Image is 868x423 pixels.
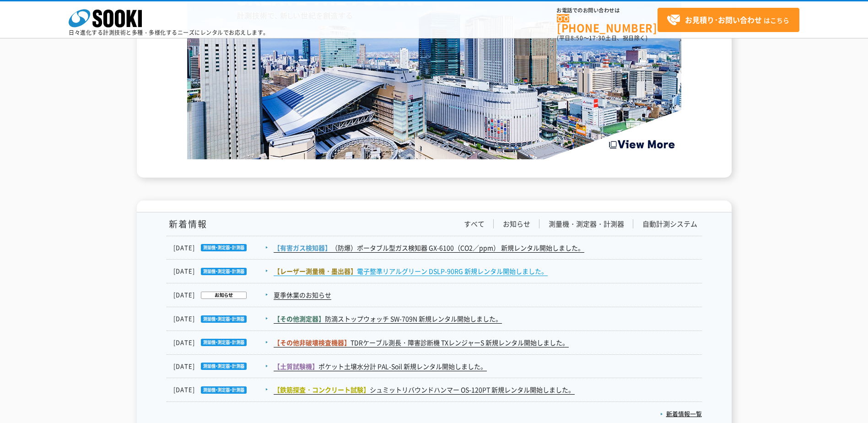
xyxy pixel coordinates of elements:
[274,243,331,252] span: 【有害ガス検知器】
[173,243,273,253] dt: [DATE]
[69,30,269,35] p: 日々進化する計測技術と多種・多様化するニーズにレンタルでお応えします。
[549,219,624,229] a: 測量機・測定器・計測器
[173,266,273,276] dt: [DATE]
[274,314,325,323] span: 【その他測定器】
[667,13,789,27] span: はこちら
[274,338,569,347] a: 【その他非破壊検査機器】TDRケーブル測長・障害診断機 TXレンジャーS 新規レンタル開始しました。
[173,385,273,395] dt: [DATE]
[660,409,702,418] a: 新着情報一覧
[195,386,247,394] img: 測量機・測定器・計測器
[642,219,697,229] a: 自動計測システム
[195,292,247,299] img: お知らせ
[658,8,799,32] a: お見積り･お問い合わせはこちら
[195,363,247,370] img: 測量機・測定器・計測器
[274,362,487,371] a: 【土質試験機】ポケット土壌水分計 PAL-Soil 新規レンタル開始しました。
[557,8,658,13] span: お電話でのお問い合わせは
[173,290,273,300] dt: [DATE]
[274,243,584,253] a: 【有害ガス検知器】（防爆）ポータブル型ガス検知器 GX-6100（CO2／ppm） 新規レンタル開始しました。
[503,219,530,229] a: お知らせ
[571,34,583,42] span: 8:50
[557,14,658,33] a: [PHONE_NUMBER]
[195,244,247,251] img: 測量機・測定器・計測器
[274,266,357,276] span: 【レーザー測量機・墨出器】
[274,362,318,371] span: 【土質試験機】
[685,14,762,25] strong: お見積り･お問い合わせ
[589,34,605,42] span: 17:30
[274,385,575,395] a: 【鉄筋探査・コンクリート試験】シュミットリバウンドハンマー OS-120PT 新規レンタル開始しました。
[557,34,647,42] span: (平日 ～ 土日、祝日除く)
[274,314,502,324] a: 【その他測定器】防滴ストップウォッチ SW-709N 新規レンタル開始しました。
[173,314,273,324] dt: [DATE]
[274,290,331,300] a: 夏季休業のお知らせ
[464,219,485,229] a: すべて
[274,266,548,276] a: 【レーザー測量機・墨出器】電子整準リアルグリーン DSLP-90RG 新規レンタル開始しました。
[167,219,207,229] h1: 新着情報
[195,339,247,346] img: 測量機・測定器・計測器
[173,362,273,371] dt: [DATE]
[195,268,247,275] img: 測量機・測定器・計測器
[274,385,370,394] span: 【鉄筋探査・コンクリート試験】
[187,150,681,158] a: Create the Future
[195,315,247,323] img: 測量機・測定器・計測器
[274,338,350,347] span: 【その他非破壊検査機器】
[173,338,273,347] dt: [DATE]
